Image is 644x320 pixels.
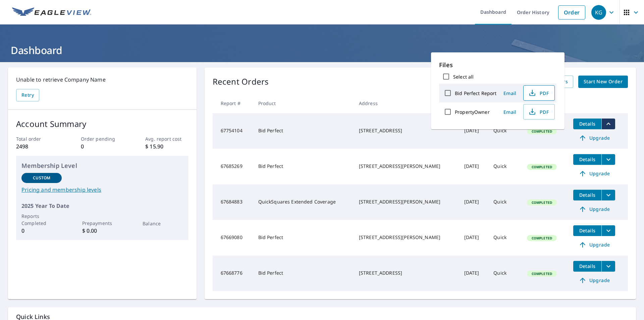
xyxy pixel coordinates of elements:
td: Quick [488,256,521,291]
p: Reports Completed [21,213,62,227]
td: [DATE] [459,220,488,256]
p: Membership Level [21,161,183,170]
p: 0 [21,227,62,235]
td: 67685269 [213,149,253,184]
button: filesDropdownBtn-67668776 [601,261,615,272]
div: [STREET_ADDRESS][PERSON_NAME] [359,163,453,170]
span: Email [502,109,518,115]
div: [STREET_ADDRESS][PERSON_NAME] [359,198,453,205]
button: filesDropdownBtn-67685269 [601,154,615,165]
td: Quick [488,113,521,149]
button: detailsBtn-67669080 [573,225,601,236]
p: 0 [81,142,124,150]
span: Upgrade [577,276,611,284]
h1: Dashboard [8,43,636,57]
label: PropertyOwner [455,109,490,115]
td: Bid Perfect [253,220,354,256]
p: Balance [143,220,183,227]
span: PDF [528,108,549,116]
img: EV Logo [12,7,91,17]
p: $ 0.00 [82,227,122,235]
span: Details [577,121,597,127]
button: filesDropdownBtn-67669080 [601,225,615,236]
button: Retry [16,89,39,101]
p: $ 15.90 [145,142,188,150]
span: Completed [528,271,556,276]
p: Account Summary [16,118,189,130]
td: Quick [488,220,521,256]
td: [DATE] [459,256,488,291]
a: Upgrade [573,275,615,286]
span: PDF [528,89,549,97]
td: 67684883 [213,184,253,220]
button: PDF [523,104,555,120]
p: Order pending [81,135,124,142]
td: Bid Perfect [253,149,354,184]
button: detailsBtn-67668776 [573,261,601,272]
span: Upgrade [577,205,611,213]
a: Pricing and membership levels [21,186,183,194]
p: 2025 Year To Date [21,202,183,210]
span: Completed [528,200,556,205]
p: Recent Orders [213,76,269,88]
button: PDF [523,85,555,101]
span: Details [577,192,597,198]
p: 2498 [16,142,59,150]
p: Total order [16,135,59,142]
span: Upgrade [577,170,611,178]
td: [DATE] [459,113,488,149]
a: Upgrade [573,239,615,250]
a: Start New Order [578,76,628,88]
span: Start New Order [584,78,623,86]
button: detailsBtn-67754104 [573,119,601,129]
div: [STREET_ADDRESS] [359,270,453,276]
span: Completed [528,165,556,169]
span: Completed [528,129,556,134]
div: [STREET_ADDRESS] [359,127,453,134]
a: Upgrade [573,204,615,215]
button: detailsBtn-67684883 [573,190,601,200]
label: Bid Perfect Report [455,90,496,96]
td: QuickSquares Extended Coverage [253,184,354,220]
span: Retry [21,91,34,99]
label: Select all [453,74,474,80]
td: 67754104 [213,113,253,149]
td: 67669080 [213,220,253,256]
a: Order [558,5,585,19]
p: Avg. report cost [145,135,188,142]
span: Upgrade [577,241,611,249]
span: Details [577,156,597,163]
div: [STREET_ADDRESS][PERSON_NAME] [359,234,453,241]
p: Unable to retrieve Company Name [16,76,189,84]
th: Product [253,93,354,113]
span: Email [502,90,518,96]
p: Custom [33,175,50,181]
p: Prepayments [82,220,122,227]
td: [DATE] [459,149,488,184]
p: Files [439,60,556,70]
td: Bid Perfect [253,256,354,291]
button: filesDropdownBtn-67684883 [601,190,615,200]
button: Email [499,88,521,98]
td: 67668776 [213,256,253,291]
td: Bid Perfect [253,113,354,149]
td: [DATE] [459,184,488,220]
th: Address [354,93,459,113]
span: Details [577,227,597,234]
div: KG [591,5,606,20]
span: Completed [528,236,556,240]
span: Details [577,263,597,269]
button: Email [499,107,521,117]
span: Upgrade [577,134,611,142]
th: Report # [213,93,253,113]
button: filesDropdownBtn-67754104 [601,119,615,129]
button: detailsBtn-67685269 [573,154,601,165]
a: Upgrade [573,168,615,179]
td: Quick [488,184,521,220]
td: Quick [488,149,521,184]
a: Upgrade [573,133,615,143]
